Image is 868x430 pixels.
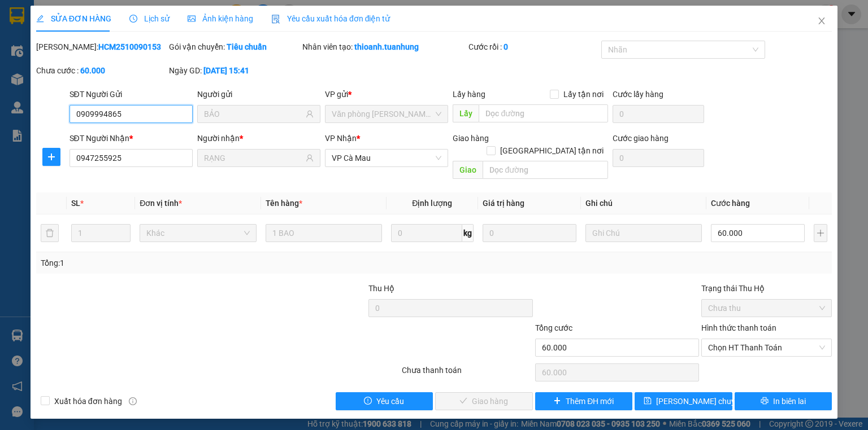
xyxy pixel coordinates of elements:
span: [PERSON_NAME] chuyển hoàn [656,395,763,407]
span: Văn phòng Hồ Chí Minh [332,106,441,122]
span: Lấy [453,104,479,122]
label: Cước giao hàng [613,134,669,143]
b: [DATE] 15:41 [203,66,249,75]
input: Cước lấy hàng [613,105,704,123]
label: Cước lấy hàng [613,90,663,99]
label: Hình thức thanh toán [701,323,776,332]
span: save [644,397,652,406]
span: Xuất hóa đơn hàng [50,395,127,407]
span: printer [761,397,769,406]
span: Ảnh kiện hàng [188,14,253,23]
b: thioanh.tuanhung [354,42,419,51]
div: Chưa thanh toán [401,364,533,384]
button: plus [814,224,827,242]
button: Close [806,6,837,37]
span: Khác [146,225,249,242]
span: Giá trị hàng [483,199,524,208]
b: 0 [504,42,508,51]
div: Gói vận chuyển: [169,41,300,53]
input: 0 [483,224,576,242]
div: Trạng thái Thu Hộ [701,282,832,295]
img: icon [271,15,280,24]
div: Chưa cước : [36,64,167,77]
div: SĐT Người Nhận [70,132,193,144]
span: Lịch sử [129,14,170,23]
div: Người gửi [197,88,320,100]
div: VP gửi [325,88,448,100]
b: Tiêu chuẩn [227,42,267,51]
span: Giao hàng [453,134,489,143]
span: Chưa thu [708,300,825,317]
span: Thêm ĐH mới [566,395,614,407]
div: SĐT Người Gửi [70,88,193,100]
button: exclamation-circleYêu cầu [336,392,433,410]
span: Lấy hàng [453,90,485,99]
button: delete [41,224,59,242]
input: Dọc đường [483,161,608,179]
span: Định lượng [412,199,452,208]
span: user [306,110,314,118]
span: Cước hàng [711,199,750,208]
button: save[PERSON_NAME] chuyển hoàn [635,392,732,410]
button: plus [42,148,60,166]
input: VD: Bàn, Ghế [266,224,382,242]
span: In biên lai [773,395,806,407]
div: [PERSON_NAME]: [36,41,167,53]
span: SỬA ĐƠN HÀNG [36,14,111,23]
span: Tổng cước [535,323,572,332]
span: Lấy tận nơi [559,88,608,100]
input: Tên người gửi [204,108,303,120]
th: Ghi chú [581,192,706,214]
input: Cước giao hàng [613,149,704,167]
span: [GEOGRAPHIC_DATA] tận nơi [496,144,608,157]
b: 60.000 [80,66,105,75]
span: Chọn HT Thanh Toán [708,339,825,356]
span: clock-circle [129,15,137,23]
input: Dọc đường [479,104,608,122]
span: close [817,16,826,25]
span: SL [71,199,80,208]
span: Đơn vị tính [140,199,182,208]
div: Người nhận [197,132,320,144]
div: Tổng: 1 [41,257,336,269]
span: edit [36,15,44,23]
b: HCM2510090153 [98,42,161,51]
div: Ngày GD: [169,64,300,77]
span: Tên hàng [266,199,302,208]
div: Nhân viên tạo: [302,41,466,53]
span: user [306,154,314,162]
button: plusThêm ĐH mới [535,392,633,410]
span: kg [462,224,474,242]
span: exclamation-circle [364,397,372,406]
span: VP Cà Mau [332,150,441,166]
span: info-circle [129,397,137,405]
button: checkGiao hàng [435,392,533,410]
input: Tên người nhận [204,152,303,164]
button: printerIn biên lai [735,392,832,410]
span: plus [43,152,60,161]
input: Ghi Chú [585,224,702,242]
span: picture [188,15,196,23]
span: VP Nhận [325,134,357,143]
span: Thu Hộ [368,284,394,293]
span: Yêu cầu xuất hóa đơn điện tử [271,14,390,23]
span: Giao [453,161,483,179]
div: Cước rồi : [468,41,599,53]
span: plus [553,397,561,406]
span: Yêu cầu [376,395,404,407]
